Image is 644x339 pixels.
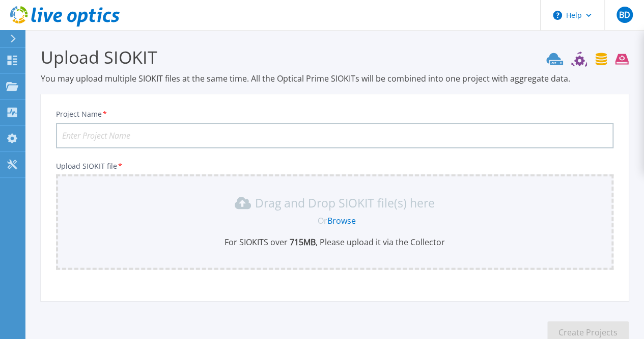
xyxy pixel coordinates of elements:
[619,11,630,19] span: BD
[255,198,435,208] p: Drag and Drop SIOKIT file(s) here
[56,111,108,118] label: Project Name
[56,123,613,148] input: Enter Project Name
[62,195,607,248] div: Drag and Drop SIOKIT file(s) here OrBrowseFor SIOKITS over 715MB, Please upload it via the Collector
[56,162,613,170] p: Upload SIOKIT file
[41,73,629,84] p: You may upload multiple SIOKIT files at the same time. All the Optical Prime SIOKITs will be comb...
[41,45,629,69] h3: Upload SIOKIT
[318,215,327,226] span: Or
[288,237,316,248] b: 715 MB
[62,237,607,248] p: For SIOKITS over , Please upload it via the Collector
[327,215,356,226] a: Browse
